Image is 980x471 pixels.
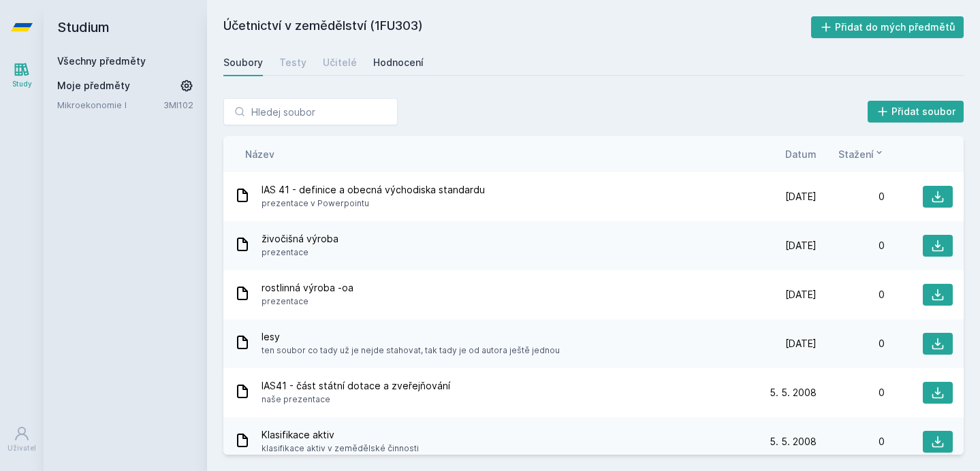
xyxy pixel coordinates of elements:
[57,98,163,112] a: Mikroekonomie I
[3,419,41,460] a: Uživatel
[262,442,419,455] span: klasifikace aktiv v zemědělské činnosti
[785,337,817,351] span: [DATE]
[262,393,450,406] span: naše prezentace
[373,49,424,76] a: Hodnocení
[12,79,32,89] div: Study
[262,428,419,442] span: Klasifikace aktiv
[245,147,274,161] button: Název
[785,239,817,253] span: [DATE]
[262,281,353,295] span: rostlinná výroba -oa
[262,246,338,259] span: prezentace
[817,435,885,449] div: 0
[770,386,817,400] span: 5. 5. 2008
[223,98,398,125] input: Hledej soubor
[262,232,338,246] span: živočišná výroba
[57,79,130,93] span: Moje předměty
[223,16,811,38] h2: Účetnictví v zemědělství (1FU303)
[838,147,874,161] span: Stažení
[223,49,263,76] a: Soubory
[785,147,817,161] button: Datum
[262,183,485,197] span: IAS 41 - definice a obecná východiska standardu
[223,56,263,69] div: Soubory
[817,190,885,204] div: 0
[262,344,560,357] span: ten soubor co tady už je nejde stahovat, tak tady je od autora ještě jednou
[323,49,357,76] a: Učitelé
[817,288,885,302] div: 0
[868,101,964,123] button: Přidat soubor
[262,295,353,308] span: prezentace
[811,16,964,38] button: Přidat do mých předmětů
[7,443,36,453] div: Uživatel
[770,435,817,449] span: 5. 5. 2008
[163,99,193,110] a: 3MI102
[373,56,424,69] div: Hodnocení
[262,330,560,344] span: lesy
[279,56,306,69] div: Testy
[838,147,885,161] button: Stažení
[817,386,885,400] div: 0
[323,56,357,69] div: Učitelé
[817,239,885,253] div: 0
[817,337,885,351] div: 0
[785,190,817,204] span: [DATE]
[279,49,306,76] a: Testy
[262,197,485,210] span: prezentace v Powerpointu
[57,55,146,67] a: Všechny předměty
[785,288,817,302] span: [DATE]
[262,379,450,393] span: IAS41 - část státní dotace a zveřejňování
[3,54,41,96] a: Study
